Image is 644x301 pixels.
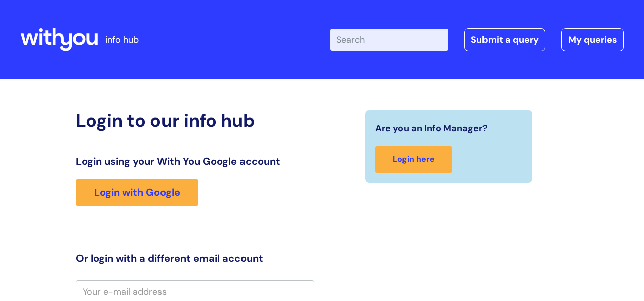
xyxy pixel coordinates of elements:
input: Search [330,29,448,51]
a: My queries [561,28,624,51]
span: Are you an Info Manager? [375,120,488,136]
h3: Login using your With You Google account [76,155,314,167]
h2: Login to our info hub [76,110,314,131]
a: Submit a query [464,28,545,51]
a: Login here [375,146,452,173]
p: info hub [105,32,139,48]
h3: Or login with a different email account [76,252,314,264]
a: Login with Google [76,179,198,206]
